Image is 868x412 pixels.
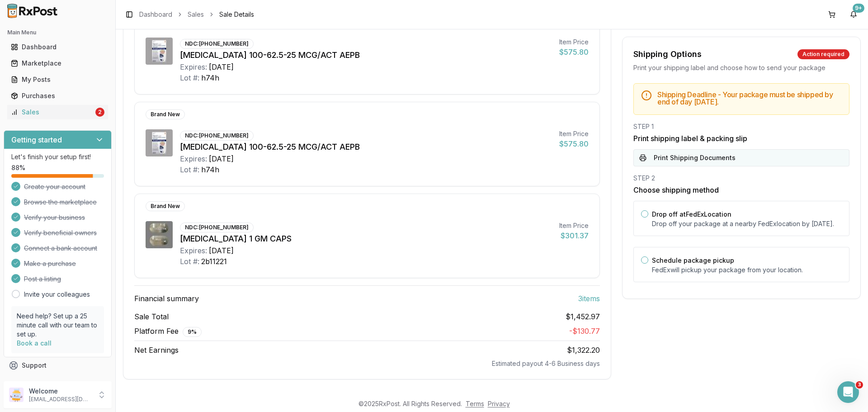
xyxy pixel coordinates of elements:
[11,134,62,145] h3: Getting started
[180,131,254,141] div: NDC: [PHONE_NUMBER]
[29,396,92,403] p: [EMAIL_ADDRESS][DOMAIN_NAME]
[134,359,600,368] div: Estimated payout 4-6 Business days
[134,345,179,355] span: Net Earnings
[134,326,202,337] span: Platform Fee
[7,39,108,55] a: Dashboard
[559,138,589,149] div: $575.80
[559,221,589,230] div: Item Price
[134,293,199,304] span: Financial summary
[17,312,99,339] p: Need help? Set up a 25 minute call with our team to set up.
[180,72,199,83] div: Lot #:
[24,228,97,237] span: Verify beneficial owners
[180,39,254,49] div: NDC: [PHONE_NUMBER]
[7,88,108,104] a: Purchases
[188,10,204,19] a: Sales
[201,164,219,175] div: h74h
[4,357,112,374] button: Support
[578,293,600,304] span: 3 item s
[29,387,92,396] p: Welcome
[24,244,97,253] span: Connect a bank account
[139,10,172,19] a: Dashboard
[569,327,600,336] span: - $130.77
[17,339,52,347] a: Book a call
[209,62,234,72] div: [DATE]
[566,311,600,322] span: $1,452.97
[24,198,97,207] span: Browse the marketplace
[11,91,104,100] div: Purchases
[180,223,254,232] div: NDC: [PHONE_NUMBER]
[633,185,849,195] h3: Choose shipping method
[633,63,849,72] div: Print your shipping label and choose how to send your package
[4,4,61,18] img: RxPost Logo
[134,311,169,322] span: Sale Total
[146,38,173,65] img: Trelegy Ellipta 100-62.5-25 MCG/ACT AEPB
[652,210,731,218] label: Drop off at FedEx Location
[209,245,234,256] div: [DATE]
[22,377,52,386] span: Feedback
[24,275,61,284] span: Post a listing
[7,29,108,36] h2: Main Menu
[219,10,254,19] span: Sale Details
[7,104,108,120] a: Sales2
[797,49,849,59] div: Action required
[633,133,849,144] h3: Print shipping label & packing slip
[4,40,112,54] button: Dashboard
[488,400,510,407] a: Privacy
[4,374,112,390] button: Feedback
[201,72,219,83] div: h74h
[24,182,85,191] span: Create your account
[146,129,173,156] img: Trelegy Ellipta 100-62.5-25 MCG/ACT AEPB
[633,174,849,183] div: STEP 2
[633,48,702,61] div: Shipping Options
[201,256,227,267] div: 2b11221
[183,327,202,337] div: 9 %
[180,164,199,175] div: Lot #:
[11,108,94,117] div: Sales
[146,221,173,248] img: Vascepa 1 GM CAPS
[9,388,24,402] img: User avatar
[180,153,207,164] div: Expires:
[559,47,589,57] div: $575.80
[11,59,104,68] div: Marketplace
[180,245,207,256] div: Expires:
[7,55,108,71] a: Marketplace
[24,259,76,268] span: Make a purchase
[559,38,589,47] div: Item Price
[180,62,207,72] div: Expires:
[146,201,185,211] div: Brand New
[180,141,552,153] div: [MEDICAL_DATA] 100-62.5-25 MCG/ACT AEPB
[4,89,112,103] button: Purchases
[180,256,199,267] div: Lot #:
[7,71,108,88] a: My Posts
[559,129,589,138] div: Item Price
[4,56,112,71] button: Marketplace
[466,400,484,407] a: Terms
[11,163,25,172] span: 88 %
[652,265,842,275] p: FedEx will pickup your package from your location.
[95,108,104,117] div: 2
[559,230,589,241] div: $301.37
[567,346,600,355] span: $1,322.20
[652,219,842,228] p: Drop off your package at a nearby FedEx location by [DATE] .
[856,381,863,388] span: 3
[846,7,861,22] button: 9+
[139,10,254,19] nav: breadcrumb
[11,152,104,161] p: Let's finish your setup first!
[180,232,552,245] div: [MEDICAL_DATA] 1 GM CAPS
[633,122,849,131] div: STEP 1
[180,49,552,62] div: [MEDICAL_DATA] 100-62.5-25 MCG/ACT AEPB
[657,91,842,105] h5: Shipping Deadline - Your package must be shipped by end of day [DATE] .
[146,109,185,119] div: Brand New
[652,256,734,264] label: Schedule package pickup
[837,381,859,403] iframe: Intercom live chat
[209,153,234,164] div: [DATE]
[24,213,85,222] span: Verify your business
[11,75,104,84] div: My Posts
[853,4,864,13] div: 9+
[633,149,849,166] button: Print Shipping Documents
[4,72,112,87] button: My Posts
[4,105,112,119] button: Sales2
[24,290,90,299] a: Invite your colleagues
[11,43,104,52] div: Dashboard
